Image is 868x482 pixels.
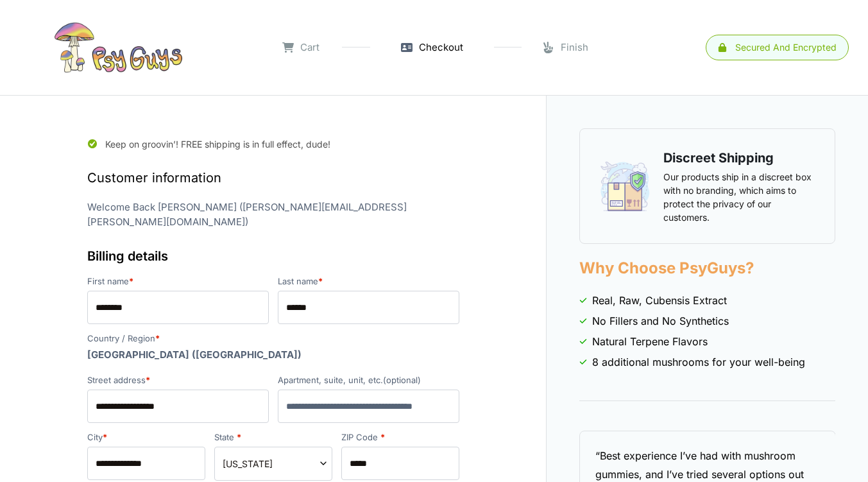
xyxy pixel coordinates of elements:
[87,433,205,442] label: City
[87,349,302,361] strong: [GEOGRAPHIC_DATA] ([GEOGRAPHIC_DATA])
[706,35,849,60] a: Secured and encrypted
[278,376,459,384] label: Apartment, suite, unit, etc.
[592,354,805,370] span: 8 additional mushrooms for your well-being
[214,447,332,481] span: State
[592,293,727,308] span: Real, Raw, Cubensis Extract
[663,170,815,224] p: Our products ship in a discreet box with no branding, which aims to protect the privacy of our cu...
[87,168,459,187] h3: Customer information
[87,277,269,286] label: First name
[592,313,729,329] span: No Fillers and No Synthetics
[214,433,332,442] label: State
[87,246,459,266] h3: Billing details
[579,259,754,277] strong: Why Choose PsyGuys?
[419,40,463,55] span: Checkout
[83,197,464,232] div: Welcome Back [PERSON_NAME] ( [PERSON_NAME][EMAIL_ADDRESS][PERSON_NAME][DOMAIN_NAME] )
[383,375,421,385] span: (optional)
[278,277,459,286] label: Last name
[663,150,774,166] strong: Discreet Shipping
[87,376,269,384] label: Street address
[561,40,588,55] span: Finish
[282,40,319,55] a: Cart
[341,433,459,442] label: ZIP Code
[87,128,459,155] div: Keep on groovin’! FREE shipping is in full effect, dude!
[592,334,708,349] span: Natural Terpene Flavors
[735,43,837,52] div: Secured and encrypted
[87,334,459,343] label: Country / Region
[223,457,324,470] span: Vermont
